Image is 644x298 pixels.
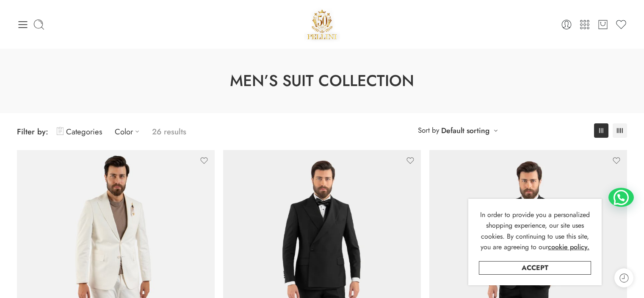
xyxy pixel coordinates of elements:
[480,210,590,252] span: In order to provide you a personalized shopping experience, our site uses cookies. By continuing ...
[17,126,48,137] span: Filter by:
[21,70,623,92] h1: Men’s Suit Collection
[561,19,572,31] a: Login / Register
[615,19,627,31] a: Wishlist
[548,242,589,253] a: cookie policy.
[597,19,609,31] a: Cart
[152,122,186,142] p: 26 results
[304,6,340,42] img: Pellini
[57,122,102,142] a: Categories
[418,123,439,137] span: Sort by
[441,125,489,136] a: Default sorting
[304,6,340,42] a: Pellini -
[115,122,144,142] a: Color
[479,261,591,275] a: Accept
